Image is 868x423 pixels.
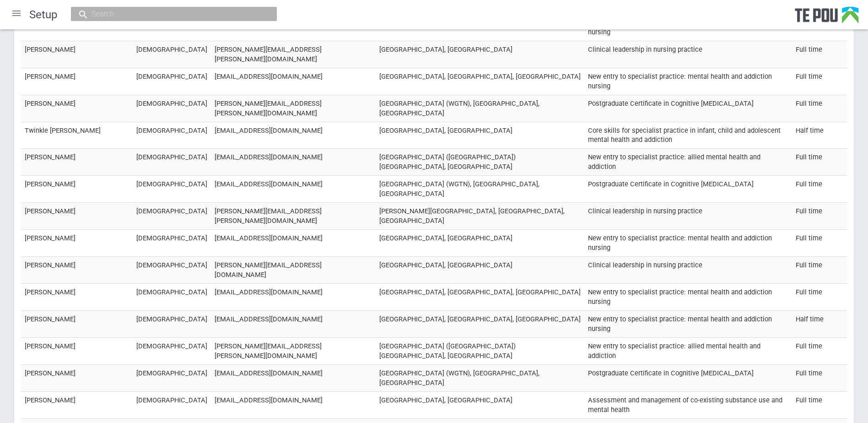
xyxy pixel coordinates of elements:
[584,176,792,203] td: Postgraduate Certificate in Cognitive [MEDICAL_DATA]
[211,122,376,149] td: [EMAIL_ADDRESS][DOMAIN_NAME]
[133,337,211,364] td: [DEMOGRAPHIC_DATA]
[211,95,376,122] td: [PERSON_NAME][EMAIL_ADDRESS][PERSON_NAME][DOMAIN_NAME]
[792,95,847,122] td: Full time
[584,41,792,68] td: Clinical leadership in nursing practice
[376,149,584,176] td: [GEOGRAPHIC_DATA] ([GEOGRAPHIC_DATA]) [GEOGRAPHIC_DATA], [GEOGRAPHIC_DATA]
[133,203,211,230] td: [DEMOGRAPHIC_DATA]
[211,230,376,257] td: [EMAIL_ADDRESS][DOMAIN_NAME]
[133,41,211,68] td: [DEMOGRAPHIC_DATA]
[21,257,133,284] td: [PERSON_NAME]
[211,257,376,284] td: [PERSON_NAME][EMAIL_ADDRESS][DOMAIN_NAME]
[211,391,376,418] td: [EMAIL_ADDRESS][DOMAIN_NAME]
[792,364,847,391] td: Full time
[376,364,584,391] td: [GEOGRAPHIC_DATA] (WGTN), [GEOGRAPHIC_DATA], [GEOGRAPHIC_DATA]
[133,95,211,122] td: [DEMOGRAPHIC_DATA]
[584,283,792,310] td: New entry to specialist practice: mental health and addiction nursing
[211,176,376,203] td: [EMAIL_ADDRESS][DOMAIN_NAME]
[89,9,250,19] input: Search
[21,337,133,364] td: [PERSON_NAME]
[211,41,376,68] td: [PERSON_NAME][EMAIL_ADDRESS][PERSON_NAME][DOMAIN_NAME]
[376,337,584,364] td: [GEOGRAPHIC_DATA] ([GEOGRAPHIC_DATA]) [GEOGRAPHIC_DATA], [GEOGRAPHIC_DATA]
[133,176,211,203] td: [DEMOGRAPHIC_DATA]
[792,149,847,176] td: Full time
[584,337,792,364] td: New entry to specialist practice: allied mental health and addiction
[211,364,376,391] td: [EMAIL_ADDRESS][DOMAIN_NAME]
[584,364,792,391] td: Postgraduate Certificate in Cognitive [MEDICAL_DATA]
[21,364,133,391] td: [PERSON_NAME]
[133,310,211,337] td: [DEMOGRAPHIC_DATA]
[584,203,792,230] td: Clinical leadership in nursing practice
[376,122,584,149] td: [GEOGRAPHIC_DATA], [GEOGRAPHIC_DATA]
[792,176,847,203] td: Full time
[584,257,792,284] td: Clinical leadership in nursing practice
[133,122,211,149] td: [DEMOGRAPHIC_DATA]
[21,230,133,257] td: [PERSON_NAME]
[133,364,211,391] td: [DEMOGRAPHIC_DATA]
[21,203,133,230] td: [PERSON_NAME]
[21,68,133,95] td: [PERSON_NAME]
[376,41,584,68] td: [GEOGRAPHIC_DATA], [GEOGRAPHIC_DATA]
[584,391,792,418] td: Assessment and management of co-existing substance use and mental health
[211,283,376,310] td: [EMAIL_ADDRESS][DOMAIN_NAME]
[133,149,211,176] td: [DEMOGRAPHIC_DATA]
[133,283,211,310] td: [DEMOGRAPHIC_DATA]
[376,230,584,257] td: [GEOGRAPHIC_DATA], [GEOGRAPHIC_DATA]
[211,68,376,95] td: [EMAIL_ADDRESS][DOMAIN_NAME]
[21,176,133,203] td: [PERSON_NAME]
[792,230,847,257] td: Full time
[792,41,847,68] td: Full time
[21,41,133,68] td: [PERSON_NAME]
[133,257,211,284] td: [DEMOGRAPHIC_DATA]
[376,310,584,337] td: [GEOGRAPHIC_DATA], [GEOGRAPHIC_DATA], [GEOGRAPHIC_DATA]
[133,391,211,418] td: [DEMOGRAPHIC_DATA]
[21,149,133,176] td: [PERSON_NAME]
[21,310,133,337] td: [PERSON_NAME]
[376,68,584,95] td: [GEOGRAPHIC_DATA], [GEOGRAPHIC_DATA], [GEOGRAPHIC_DATA]
[584,230,792,257] td: New entry to specialist practice: mental health and addiction nursing
[376,391,584,418] td: [GEOGRAPHIC_DATA], [GEOGRAPHIC_DATA]
[792,337,847,364] td: Full time
[584,149,792,176] td: New entry to specialist practice: allied mental health and addiction
[584,310,792,337] td: New entry to specialist practice: mental health and addiction nursing
[792,310,847,337] td: Half time
[211,149,376,176] td: [EMAIL_ADDRESS][DOMAIN_NAME]
[584,122,792,149] td: Core skills for specialist practice in infant, child and adolescent mental health and addiction
[376,203,584,230] td: [PERSON_NAME][GEOGRAPHIC_DATA], [GEOGRAPHIC_DATA], [GEOGRAPHIC_DATA]
[792,391,847,418] td: Full time
[21,122,133,149] td: Twinkle [PERSON_NAME]
[792,203,847,230] td: Full time
[792,122,847,149] td: Half time
[792,283,847,310] td: Full time
[21,283,133,310] td: [PERSON_NAME]
[376,283,584,310] td: [GEOGRAPHIC_DATA], [GEOGRAPHIC_DATA], [GEOGRAPHIC_DATA]
[584,95,792,122] td: Postgraduate Certificate in Cognitive [MEDICAL_DATA]
[211,337,376,364] td: [PERSON_NAME][EMAIL_ADDRESS][PERSON_NAME][DOMAIN_NAME]
[211,310,376,337] td: [EMAIL_ADDRESS][DOMAIN_NAME]
[133,230,211,257] td: [DEMOGRAPHIC_DATA]
[21,391,133,418] td: [PERSON_NAME]
[133,68,211,95] td: [DEMOGRAPHIC_DATA]
[21,95,133,122] td: [PERSON_NAME]
[376,95,584,122] td: [GEOGRAPHIC_DATA] (WGTN), [GEOGRAPHIC_DATA], [GEOGRAPHIC_DATA]
[792,257,847,284] td: Full time
[376,257,584,284] td: [GEOGRAPHIC_DATA], [GEOGRAPHIC_DATA]
[792,68,847,95] td: Full time
[376,176,584,203] td: [GEOGRAPHIC_DATA] (WGTN), [GEOGRAPHIC_DATA], [GEOGRAPHIC_DATA]
[211,203,376,230] td: [PERSON_NAME][EMAIL_ADDRESS][PERSON_NAME][DOMAIN_NAME]
[584,68,792,95] td: New entry to specialist practice: mental health and addiction nursing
